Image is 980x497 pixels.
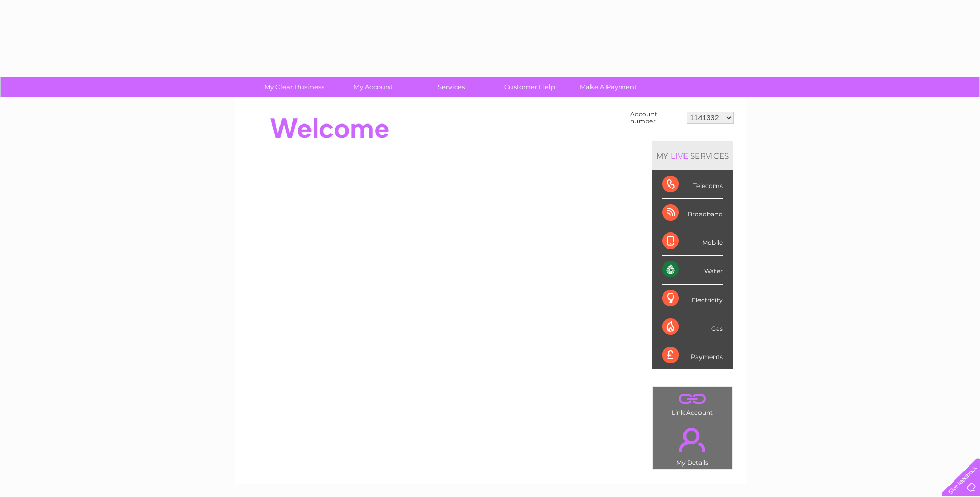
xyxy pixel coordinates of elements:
div: Water [662,256,723,284]
a: . [656,390,729,408]
div: Telecoms [662,170,723,199]
a: Customer Help [487,77,572,97]
div: MY SERVICES [652,141,733,170]
td: Link Account [652,386,733,419]
div: Electricity [662,285,723,313]
a: Make A Payment [566,77,651,97]
div: Broadband [662,199,723,227]
a: Services [409,77,494,97]
div: Payments [662,341,723,369]
td: Account number [628,108,684,128]
a: My Clear Business [252,77,337,97]
td: My Details [652,419,733,470]
a: . [656,422,729,458]
a: My Account [330,77,415,97]
div: LIVE [668,151,690,161]
div: Gas [662,313,723,341]
div: Mobile [662,227,723,256]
